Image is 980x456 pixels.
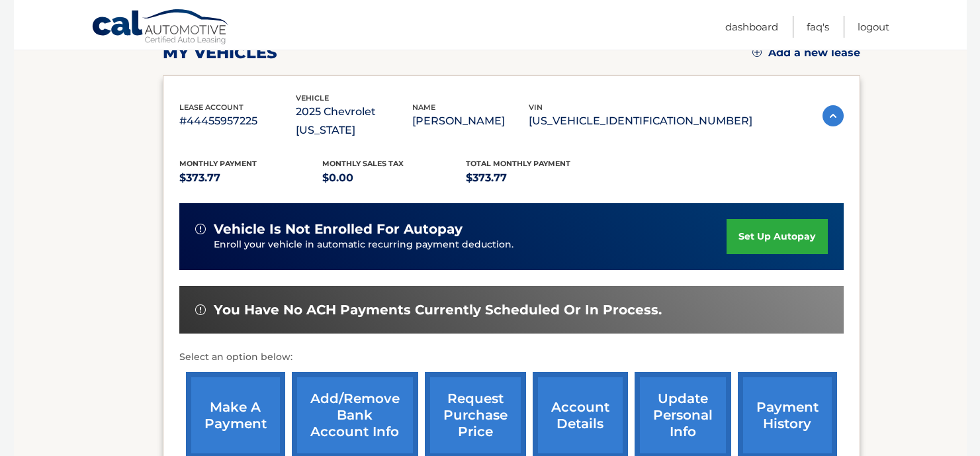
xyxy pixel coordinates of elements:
span: Monthly sales Tax [322,159,404,168]
a: FAQ's [807,16,829,38]
p: $373.77 [466,169,609,187]
img: accordion-active.svg [823,105,844,126]
span: You have no ACH payments currently scheduled or in process. [214,302,662,318]
span: name [412,103,435,112]
a: Cal Automotive [91,9,230,47]
p: [US_VEHICLE_IDENTIFICATION_NUMBER] [529,112,752,130]
p: [PERSON_NAME] [412,112,529,130]
p: #44455957225 [179,112,296,130]
span: vin [529,103,543,112]
p: Enroll your vehicle in automatic recurring payment deduction. [214,238,727,252]
span: lease account [179,103,244,112]
a: Logout [858,16,889,38]
p: $0.00 [322,169,466,187]
a: set up autopay [727,219,827,254]
span: vehicle [296,93,329,103]
span: Monthly Payment [179,159,257,168]
p: $373.77 [179,169,323,187]
span: Total Monthly Payment [466,159,570,168]
img: alert-white.svg [195,304,206,315]
img: alert-white.svg [195,224,206,234]
a: Add a new lease [752,46,860,60]
h2: my vehicles [163,43,277,63]
p: Select an option below: [179,349,844,365]
a: Dashboard [725,16,778,38]
span: vehicle is not enrolled for autopay [214,221,463,238]
img: add.svg [752,48,762,57]
p: 2025 Chevrolet [US_STATE] [296,103,412,140]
